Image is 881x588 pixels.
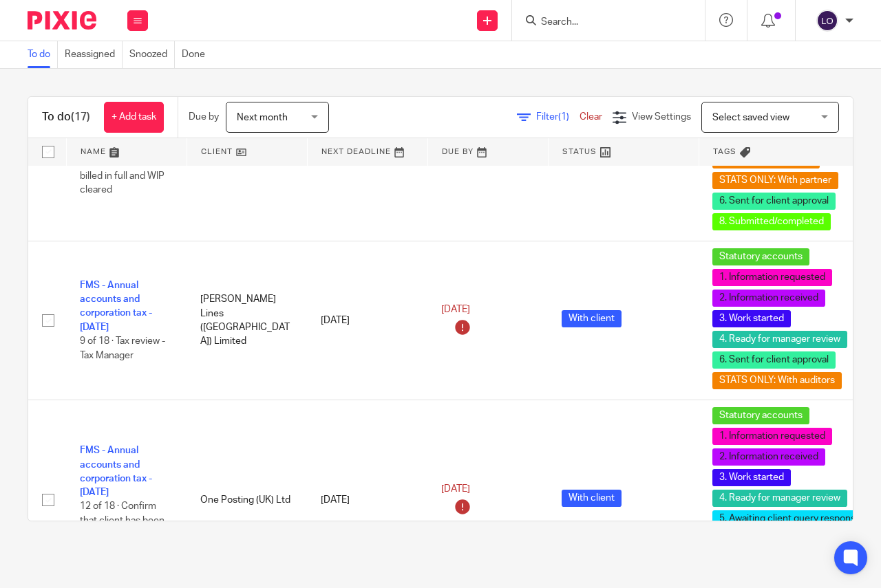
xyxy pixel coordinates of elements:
[129,41,175,68] a: Snoozed
[80,336,165,360] span: 9 of 18 · Tax review - Tax Manager
[28,41,58,68] a: To do
[307,241,427,400] td: [DATE]
[712,510,868,527] span: 5. Awaiting client query response
[28,11,96,30] img: Pixie
[536,112,580,122] span: Filter
[562,310,622,327] span: With client
[816,10,838,32] img: svg%3E
[189,110,219,124] p: Due by
[441,484,470,494] span: [DATE]
[712,428,832,445] span: 1. Information requested
[562,490,622,507] span: With client
[712,269,832,286] span: 1. Information requested
[80,446,152,497] a: FMS - Annual accounts and corporation tax - [DATE]
[42,110,90,124] h1: To do
[712,331,847,348] span: 4. Ready for manager review
[80,281,152,332] a: FMS - Annual accounts and corporation tax - [DATE]
[713,148,736,155] span: Tags
[712,310,791,327] span: 3. Work started
[712,290,825,307] span: 2. Information received
[182,41,212,68] a: Done
[712,193,836,210] span: 6. Sent for client approval
[558,112,569,122] span: (1)
[712,490,847,507] span: 4. Ready for manager review
[712,248,809,265] span: Statutory accounts
[104,102,164,133] a: + Add task
[712,448,825,466] span: 2. Information received
[712,213,831,230] span: 8. Submitted/completed
[540,17,664,29] input: Search
[441,305,470,314] span: [DATE]
[237,113,288,122] span: Next month
[712,469,791,486] span: 3. Work started
[712,172,838,189] span: STATS ONLY: With partner
[65,41,123,68] a: Reassigned
[580,112,602,122] a: Clear
[712,407,809,424] span: Statutory accounts
[712,372,842,389] span: STATS ONLY: With auditors
[71,111,90,122] span: (17)
[712,113,789,122] span: Select saved view
[187,241,307,400] td: [PERSON_NAME] Lines ([GEOGRAPHIC_DATA]) Limited
[80,502,164,554] span: 12 of 18 · Confirm that client has been billed in full and WIP cleared
[712,351,836,369] span: 6. Sent for client approval
[632,112,691,122] span: View Settings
